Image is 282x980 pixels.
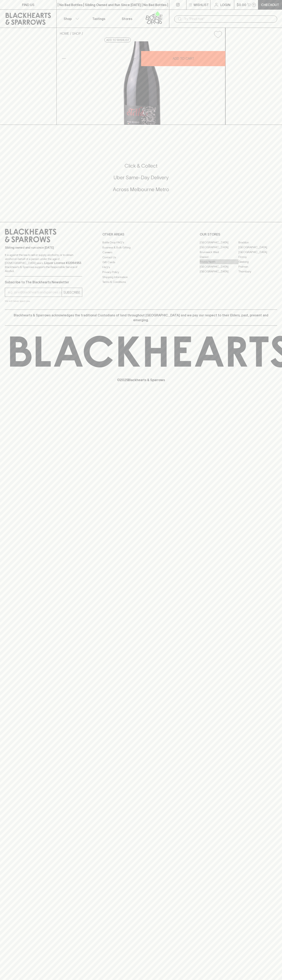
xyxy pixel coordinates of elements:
a: Fitzroy [238,254,277,259]
p: Stores [122,16,132,21]
a: HOME [60,32,69,35]
p: It is against the law to sell or supply alcohol to, or to obtain alcohol on behalf of a person un... [5,253,82,273]
a: [GEOGRAPHIC_DATA] [200,264,238,269]
p: We will never spam you [5,299,82,303]
a: [GEOGRAPHIC_DATA] [238,245,277,250]
p: 0 [253,4,255,6]
a: Elwood [200,254,238,259]
p: ADD TO CART [173,56,194,61]
p: $0.00 [237,2,246,7]
a: [GEOGRAPHIC_DATA] [200,269,238,274]
h5: Uber Same-Day Delivery [5,174,277,181]
a: [GEOGRAPHIC_DATA] [200,240,238,245]
button: ADD TO CART [141,51,225,66]
a: Terms & Conditions [102,280,180,285]
a: Braddon [238,240,277,245]
p: Sibling owned and run since [DATE] [5,246,82,250]
button: SUBSCRIBE [62,288,82,297]
a: Fitzroy North [200,259,238,264]
a: Stores [113,10,141,28]
img: 39828.png [57,41,225,125]
p: Login [220,2,230,7]
p: Checkout [261,2,279,7]
p: FIND US [22,2,34,7]
p: Subscribe to The Blackhearts Newsletter [5,280,82,285]
p: SUBSCRIBE [63,290,80,295]
p: Wishlist [194,2,209,7]
div: Call to action block [5,146,277,214]
input: Try "Pinot noir" [184,16,274,22]
h5: Click & Collect [5,163,277,169]
p: OTHER AREAS [102,232,180,237]
button: Add to wishlist [212,29,224,40]
a: Shipping Information [102,275,180,279]
a: Business & Bulk Gifting [102,245,180,250]
a: Privacy Policy [102,270,180,275]
button: Add to wishlist [104,38,131,42]
a: SHOP [72,32,81,35]
button: Shop [57,10,85,28]
a: [GEOGRAPHIC_DATA] [200,245,238,250]
a: Bottle Drop FAQ's [102,240,180,245]
a: Careers [102,250,180,255]
a: Prahran [238,264,277,269]
a: Tastings [85,10,113,28]
p: Blackhearts & Sparrows acknowledges the traditional Custodians of land throughout [GEOGRAPHIC_DAT... [8,313,274,322]
a: Geelong [238,259,277,264]
h5: Across Melbourne Metro [5,186,277,193]
a: Gift Cards [102,260,180,265]
a: FAQ's [102,265,180,270]
p: OUR STORES [200,232,277,237]
a: Contact Us [102,255,180,260]
p: Shop [64,16,72,21]
a: Brunswick West [200,250,238,254]
p: Tastings [92,16,105,21]
a: [GEOGRAPHIC_DATA] [238,250,277,254]
a: Thornbury [238,269,277,274]
strong: Liquor License #32064953 [44,261,81,265]
input: e.g. jane@blackheartsandsparrows.com.au [8,289,62,296]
